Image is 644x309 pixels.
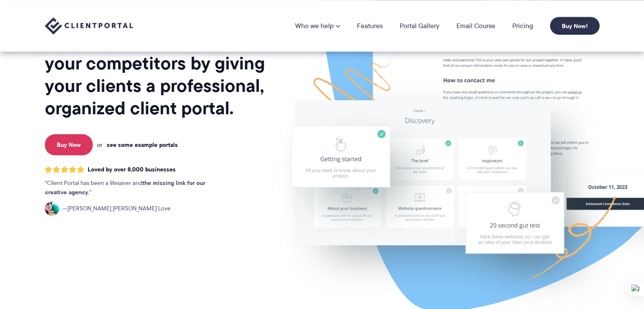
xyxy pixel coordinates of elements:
span: or [97,141,102,149]
span: Loved by over 8,000 businesses [88,166,176,173]
a: Buy Now [45,134,93,155]
a: Email Course [456,22,495,29]
a: Who we help [295,22,340,29]
a: Buy Now! [550,17,600,35]
h1: Set yourself apart from your competitors by giving your clients a professional, organized client ... [45,30,267,119]
a: Portal Gallery [400,22,439,29]
a: Features [357,22,383,29]
a: see some example portals [107,141,178,149]
a: Pricing [512,22,533,29]
strong: the missing link for our creative agency [45,178,205,197]
span: [PERSON_NAME] [PERSON_NAME] Love [63,204,171,213]
p: Client Portal has been a lifesaver and . [45,179,223,197]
